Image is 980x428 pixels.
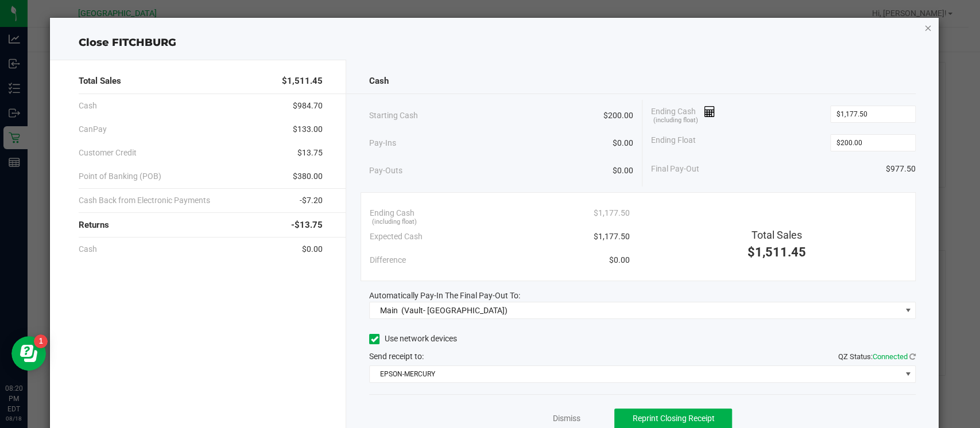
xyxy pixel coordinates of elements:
[79,170,161,182] span: Point of Banking (POB)
[11,336,46,371] iframe: Resource center
[282,75,323,88] span: $1,511.45
[613,165,633,177] span: $0.00
[603,110,633,122] span: $200.00
[838,352,916,361] span: QZ Status:
[79,123,107,135] span: CanPay
[752,229,802,241] span: Total Sales
[651,134,696,151] span: Ending Float
[370,254,406,266] span: Difference
[79,100,97,112] span: Cash
[369,352,424,361] span: Send receipt to:
[369,291,520,300] span: Automatically Pay-In The Final Pay-Out To:
[372,217,417,227] span: (including float)
[609,254,629,266] span: $0.00
[653,116,698,126] span: (including float)
[747,245,806,259] span: $1,511.45
[302,243,323,255] span: $0.00
[651,106,715,123] span: Ending Cash
[401,306,508,315] span: (Vault- [GEOGRAPHIC_DATA])
[79,194,210,207] span: Cash Back from Electronic Payments
[593,207,629,219] span: $1,177.50
[886,163,916,175] span: $977.50
[79,147,137,159] span: Customer Credit
[369,137,396,149] span: Pay-Ins
[79,243,97,255] span: Cash
[293,100,323,112] span: $984.70
[632,414,714,423] span: Reprint Closing Receipt
[34,334,48,348] iframe: Resource center unread badge
[50,35,939,50] div: Close FITCHBURG
[651,163,699,175] span: Final Pay-Out
[370,366,901,382] span: EPSON-MERCURY
[369,75,389,88] span: Cash
[873,352,908,361] span: Connected
[297,147,323,159] span: $13.75
[369,110,418,122] span: Starting Cash
[79,213,323,238] div: Returns
[593,231,629,243] span: $1,177.50
[300,194,323,207] span: -$7.20
[293,123,323,135] span: $133.00
[370,231,423,243] span: Expected Cash
[79,75,121,88] span: Total Sales
[369,165,402,177] span: Pay-Outs
[380,306,398,315] span: Main
[613,137,633,149] span: $0.00
[293,170,323,182] span: $380.00
[370,207,415,219] span: Ending Cash
[552,413,580,425] a: Dismiss
[291,219,323,232] span: -$13.75
[369,333,457,345] label: Use network devices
